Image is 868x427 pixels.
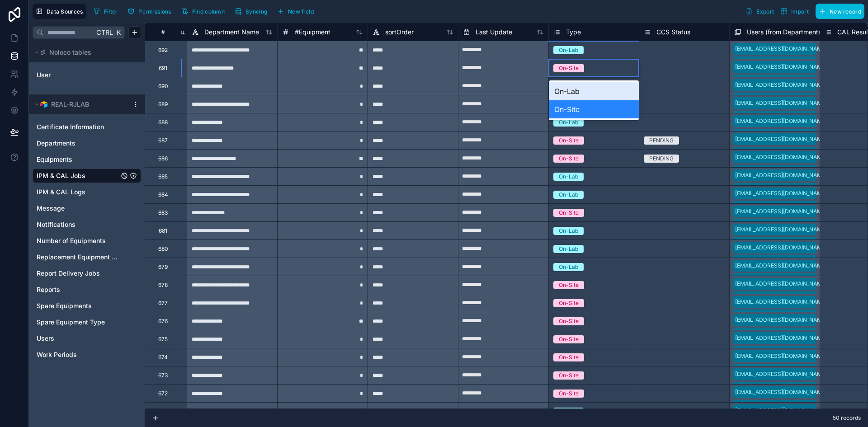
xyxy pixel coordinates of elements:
span: Syncing [245,8,267,15]
div: On-Lab [559,191,578,199]
div: 677 [158,300,168,307]
div: 676 [158,318,168,325]
a: Syncing [231,5,274,18]
span: New field [288,8,314,15]
span: IPM & CAL Jobs [37,171,85,180]
span: Notifications [37,220,75,229]
span: Certificate Information [37,122,104,131]
div: On-Site [559,281,579,289]
a: Message [37,204,119,213]
div: 679 [158,263,168,271]
div: Departments [33,136,141,150]
div: PENDING [649,155,674,163]
div: On-Site [559,353,579,361]
div: IPM & CAL Logs [33,185,141,199]
span: #Equipment [295,28,330,37]
span: Find column [192,8,225,15]
button: Export [742,4,777,19]
span: Permissions [138,8,171,15]
span: Type [566,28,581,37]
button: Syncing [231,5,270,18]
span: User [37,70,51,80]
div: 680 [158,245,168,253]
div: Work Periods [33,347,141,362]
img: Airtable Logo [40,101,47,108]
a: Equipments [37,155,119,164]
button: Find column [178,5,228,18]
a: IPM & CAL Jobs [37,171,119,180]
span: Filter [104,8,118,15]
div: Spare Equipments [33,299,141,313]
span: Work Periods [37,350,77,359]
div: On-Lab [559,263,578,271]
div: IPM & CAL Jobs [33,169,141,183]
span: 50 records [833,414,861,422]
div: On-Site [559,155,579,163]
a: Users [37,334,119,343]
a: IPM & CAL Logs [37,188,119,197]
div: On-Lab [559,227,578,235]
div: Report Delivery Jobs [33,266,141,281]
a: Spare Equipments [37,301,119,310]
button: New record [816,4,864,19]
button: Data Sources [33,4,86,19]
div: 690 [158,83,168,90]
div: On-Lab [559,173,578,181]
div: 673 [158,372,168,379]
span: Spare Equipment Type [37,318,105,327]
div: Message [33,201,141,216]
div: Certificate Information [33,120,141,134]
span: CCS Status [656,28,690,37]
div: 685 [158,173,168,180]
div: 674 [158,354,168,361]
div: Spare Equipment Type [33,315,141,329]
div: On-Lab [559,245,578,253]
a: User [37,70,110,80]
a: Replacement Equipment Requests [37,253,119,262]
div: 688 [158,119,168,126]
span: sortOrder [385,28,414,37]
div: 678 [158,282,168,289]
div: On-Site [559,209,579,217]
a: Report Delivery Jobs [37,269,119,278]
a: Certificate Information [37,122,119,131]
div: 691 [159,65,167,72]
span: Report Delivery Jobs [37,269,100,278]
span: Noloco tables [49,48,91,57]
button: Permissions [124,5,174,18]
div: 671 [159,408,167,415]
button: Airtable LogoREAL-RJLAB [33,98,128,111]
div: PENDING [649,136,674,145]
span: Spare Equipments [37,301,92,310]
div: On-Site [559,371,579,380]
div: Replacement Equipment Requests [33,250,141,264]
button: Noloco tables [33,46,136,59]
div: On-Lab [559,408,578,416]
div: 689 [158,101,168,108]
a: New record [812,4,864,19]
div: 683 [158,209,168,216]
span: Equipments [37,155,72,164]
span: IPM & CAL Logs [37,188,85,197]
a: Reports [37,285,119,294]
a: Notifications [37,220,119,229]
div: 675 [158,336,168,343]
div: 684 [158,191,168,198]
div: On-Site [549,100,639,118]
div: On-Lab [559,46,578,54]
div: User [33,68,141,82]
span: Last Update [476,28,512,37]
div: # [152,28,174,35]
span: Department Name [204,28,259,37]
span: Import [791,8,809,15]
div: On-Site [559,317,579,325]
div: On-Site [559,136,579,145]
span: Ctrl [95,27,114,38]
div: On-Site [559,389,579,398]
div: 672 [158,390,168,397]
button: New field [274,5,317,18]
div: Users [33,331,141,346]
div: On-Lab [559,118,578,127]
div: 692 [158,47,168,54]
